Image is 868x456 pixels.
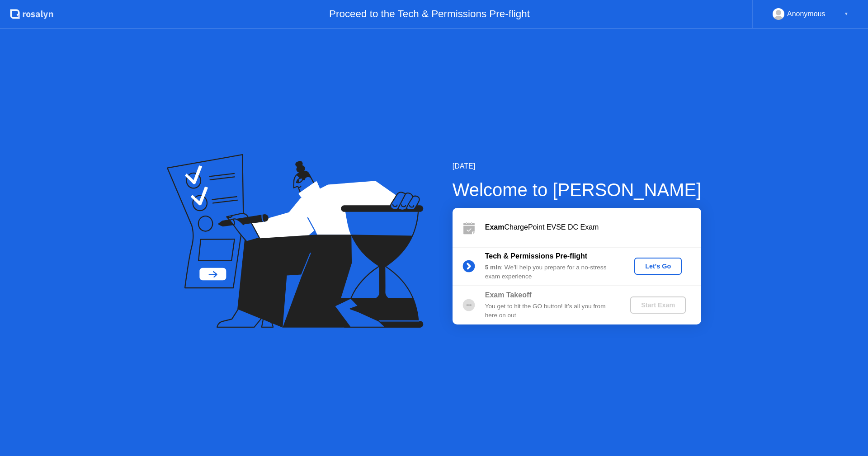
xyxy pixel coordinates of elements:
div: You get to hit the GO button! It’s all you from here on out [485,302,615,320]
button: Let's Go [634,258,682,275]
button: Start Exam [630,296,686,314]
div: Welcome to [PERSON_NAME] [453,176,702,203]
b: Tech & Permissions Pre-flight [485,252,587,260]
b: Exam [485,223,505,231]
b: Exam Takeoff [485,291,532,299]
div: Let's Go [638,263,678,270]
div: Anonymous [787,8,826,20]
div: Start Exam [634,301,682,309]
div: ▼ [844,8,849,20]
b: 5 min [485,264,501,271]
div: [DATE] [453,161,702,172]
div: : We’ll help you prepare for a no-stress exam experience [485,263,615,282]
div: ChargePoint EVSE DC Exam [485,222,701,233]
